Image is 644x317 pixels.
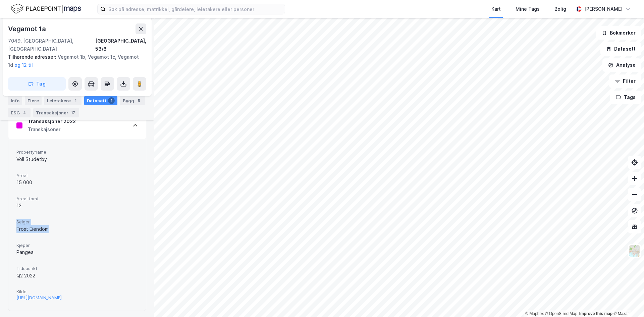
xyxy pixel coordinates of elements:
[8,54,58,60] span: Tilhørende adresser:
[525,311,544,316] a: Mapbox
[610,91,641,104] button: Tags
[610,285,644,317] div: Kontrollprogram for chat
[84,96,117,105] div: Datasett
[609,74,641,88] button: Filter
[70,109,76,116] div: 17
[491,5,501,13] div: Kart
[579,311,612,316] a: Improve this map
[16,248,138,256] div: Pangea
[16,289,138,295] span: Kilde
[8,96,22,105] div: Info
[600,42,641,56] button: Datasett
[21,109,28,116] div: 4
[628,245,641,257] img: Z
[16,225,138,233] div: Frost Eiendom
[72,97,79,104] div: 1
[108,97,115,104] div: 1
[596,26,641,40] button: Bokmerker
[120,96,145,105] div: Bygg
[95,37,146,53] div: [GEOGRAPHIC_DATA], 53/8
[516,5,540,13] div: Mine Tags
[16,202,138,210] div: 12
[602,58,641,72] button: Analyse
[16,266,138,271] span: Tidspunkt
[16,196,138,202] span: Areal tomt
[28,125,76,134] div: Transkajsoner
[16,295,62,301] button: [URL][DOMAIN_NAME]
[16,219,138,225] span: Selger
[44,96,82,105] div: Leietakere
[8,37,95,53] div: 7049, [GEOGRAPHIC_DATA], [GEOGRAPHIC_DATA]
[106,4,285,14] input: Søk på adresse, matrikkel, gårdeiere, leietakere eller personer
[136,97,142,104] div: 5
[16,178,138,187] div: 15 000
[16,149,138,155] span: Propertyname
[8,77,66,91] button: Tag
[33,108,79,117] div: Transaksjoner
[16,155,138,163] div: Voll Studetby
[8,108,31,117] div: ESG
[8,23,47,34] div: Vegamot 1a
[610,285,644,317] iframe: Chat Widget
[16,272,138,280] div: Q2 2022
[28,117,76,125] div: Transaksjoner 2022
[16,243,138,248] span: Kjøper
[25,96,42,105] div: Eiere
[554,5,566,13] div: Bolig
[584,5,623,13] div: [PERSON_NAME]
[16,173,138,178] span: Areal
[11,3,81,15] img: logo.f888ab2527a4732fd821a326f86c7f29.svg
[8,53,141,69] div: Vegamot 1b, Vegamot 1c, Vegamot 1d
[545,311,578,316] a: OpenStreetMap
